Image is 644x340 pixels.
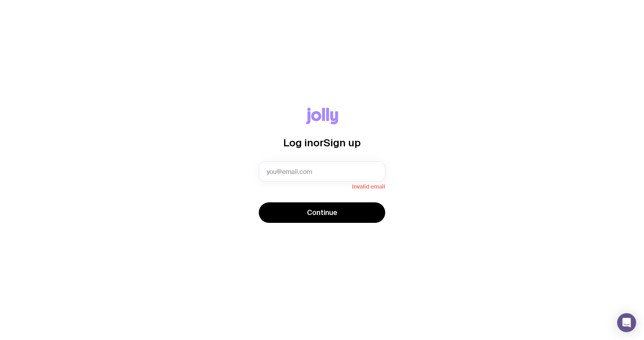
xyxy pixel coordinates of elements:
[283,137,313,148] span: Log in
[259,161,385,182] input: you@email.com
[259,182,385,190] span: Invalid email
[259,202,385,223] button: Continue
[617,313,636,332] div: Open Intercom Messenger
[313,137,324,148] span: or
[324,137,361,148] span: Sign up
[307,208,337,217] span: Continue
